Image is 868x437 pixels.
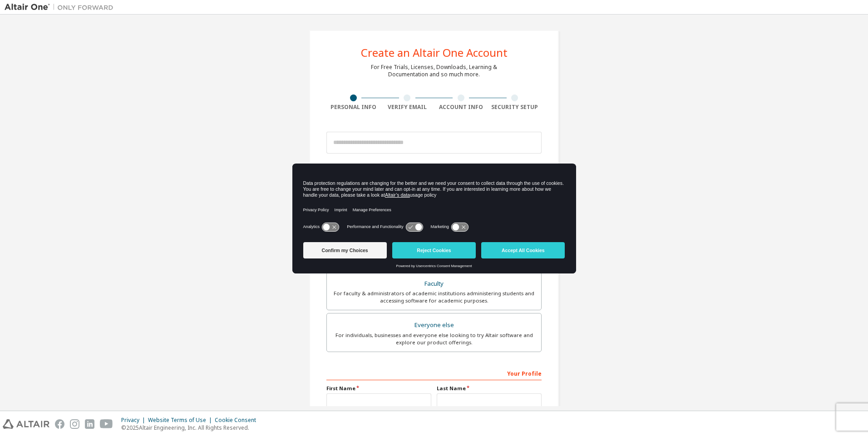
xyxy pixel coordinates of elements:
[332,319,536,332] div: Everyone else
[332,290,536,304] div: For faculty & administrators of academic institutions administering students and accessing softwa...
[215,417,261,424] div: Cookie Consent
[3,419,49,429] img: altair_logo.svg
[326,366,542,380] div: Your Profile
[5,3,118,12] img: Altair One
[85,419,94,429] img: linkedin.svg
[326,385,431,392] label: First Name
[121,417,148,424] div: Privacy
[434,104,488,111] div: Account Info
[488,104,542,111] div: Security Setup
[437,385,542,392] label: Last Name
[100,419,113,429] img: youtube.svg
[332,332,536,346] div: For individuals, businesses and everyone else looking to try Altair software and explore our prod...
[148,417,215,424] div: Website Terms of Use
[380,104,434,111] div: Verify Email
[332,278,536,290] div: Faculty
[361,47,508,58] div: Create an Altair One Account
[371,64,497,78] div: For Free Trials, Licenses, Downloads, Learning & Documentation and so much more.
[55,419,64,429] img: facebook.svg
[70,419,79,429] img: instagram.svg
[326,104,380,111] div: Personal Info
[121,424,261,432] p: © 2025 Altair Engineering, Inc. All Rights Reserved.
